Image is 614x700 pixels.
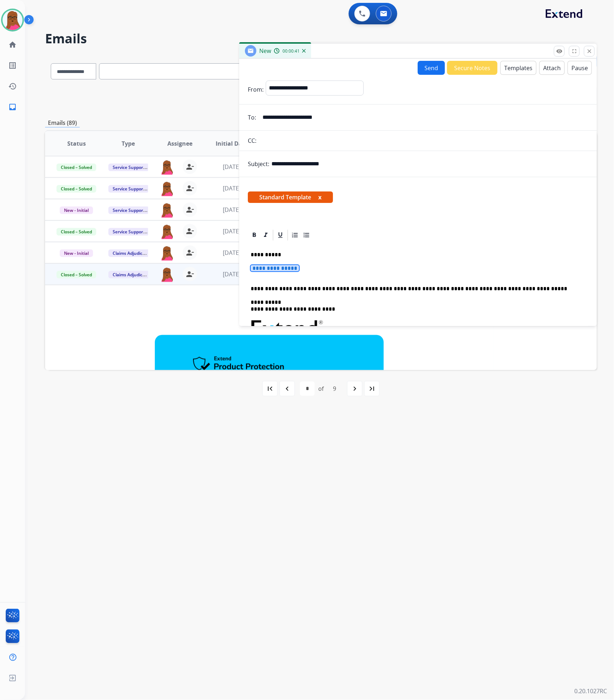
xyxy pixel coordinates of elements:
[248,85,264,94] p: From:
[45,118,80,127] p: Emails (89)
[8,40,17,49] mat-icon: home
[160,267,174,282] img: agent-avatar
[57,164,96,171] span: Closed – Solved
[186,184,194,193] mat-icon: person_remove
[539,61,565,75] button: Attach
[500,61,536,75] button: Templates
[318,384,324,393] div: of
[418,61,445,75] button: Send
[223,227,241,235] span: [DATE]
[60,249,93,257] span: New - Initial
[167,139,192,148] span: Assignee
[283,48,300,54] span: 00:00:41
[108,249,157,257] span: Claims Adjudication
[186,162,194,171] mat-icon: person_remove
[160,246,174,261] img: agent-avatar
[327,381,342,396] div: 9
[186,205,194,214] mat-icon: person_remove
[368,384,376,393] mat-icon: last_page
[8,61,17,70] mat-icon: list_alt
[186,227,194,235] mat-icon: person_remove
[160,181,174,196] img: agent-avatar
[122,139,135,148] span: Type
[447,61,497,75] button: Secure Notes
[160,160,174,175] img: agent-avatar
[556,48,563,54] mat-icon: remove_red_eye
[186,248,194,257] mat-icon: person_remove
[350,384,359,393] mat-icon: navigate_next
[248,191,333,203] span: Standard Template
[318,193,321,201] button: x
[108,185,149,193] span: Service Support
[8,82,17,91] mat-icon: history
[223,184,241,192] span: [DATE]
[160,203,174,218] img: agent-avatar
[259,47,271,55] span: New
[266,384,274,393] mat-icon: first_page
[223,249,241,257] span: [DATE]
[571,48,578,54] mat-icon: fullscreen
[223,163,241,171] span: [DATE]
[223,270,241,278] span: [DATE]
[57,271,96,278] span: Closed – Solved
[223,206,241,214] span: [DATE]
[193,356,285,371] img: Extend Product Protection
[568,61,592,75] button: Pause
[60,206,93,214] span: New - Initial
[3,10,23,30] img: avatar
[67,139,86,148] span: Status
[57,228,96,235] span: Closed – Solved
[260,230,271,240] div: Italic
[586,48,593,54] mat-icon: close
[574,687,607,696] p: 0.20.1027RC
[301,230,312,240] div: Bullet List
[249,230,260,240] div: Bold
[108,271,157,278] span: Claims Adjudication
[275,230,286,240] div: Underline
[248,160,269,168] p: Subject:
[248,113,256,122] p: To:
[45,31,597,46] h2: Emails
[8,103,17,111] mat-icon: inbox
[108,228,149,235] span: Service Support
[57,185,96,193] span: Closed – Solved
[290,230,300,240] div: Ordered List
[248,136,256,145] p: CC:
[108,206,149,214] span: Service Support
[186,270,194,278] mat-icon: person_remove
[216,139,248,148] span: Initial Date
[160,224,174,239] img: agent-avatar
[283,384,291,393] mat-icon: navigate_before
[108,164,149,171] span: Service Support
